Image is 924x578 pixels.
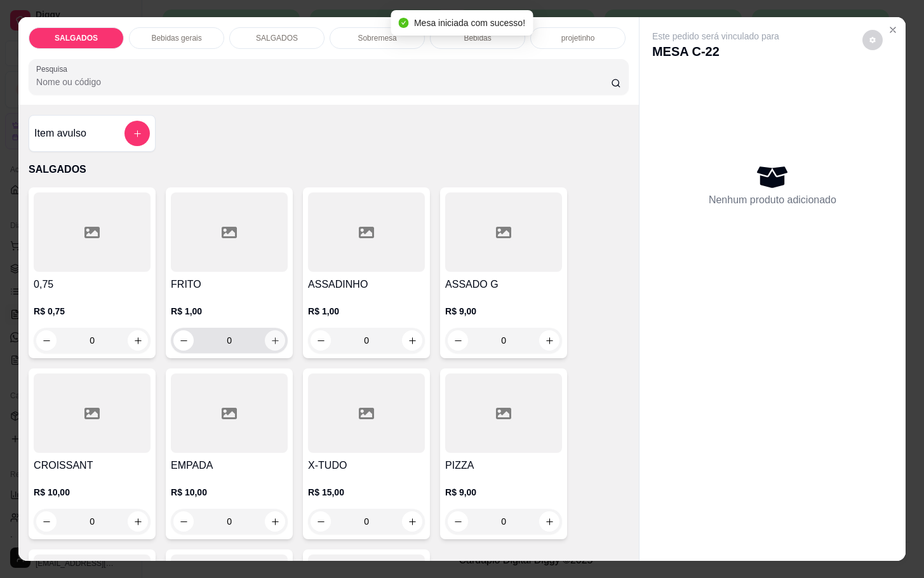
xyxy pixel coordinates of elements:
[399,18,409,28] span: check-circle
[862,30,883,50] button: decrease-product-quantity
[445,458,562,473] h4: PIZZA
[709,192,836,208] p: Nenhum produto adicionado
[173,511,194,532] button: decrease-product-quantity
[36,330,57,351] button: decrease-product-quantity
[414,18,525,28] span: Mesa iniciada com sucesso!
[29,162,629,177] p: SALGADOS
[464,33,491,43] p: Bebidas
[445,305,562,318] p: R$ 9,00
[358,33,396,43] p: Sobremesa
[445,486,562,499] p: R$ 9,00
[128,511,148,532] button: increase-product-quantity
[883,20,903,40] button: Close
[256,33,298,43] p: SALGADOS
[128,330,148,351] button: increase-product-quantity
[36,76,611,88] input: Pesquisa
[448,511,468,532] button: decrease-product-quantity
[265,511,285,532] button: increase-product-quantity
[308,277,425,292] h4: ASSADINHO
[308,305,425,318] p: R$ 1,00
[265,330,285,351] button: increase-product-quantity
[652,30,779,43] p: Este pedido será vinculado para
[171,305,288,318] p: R$ 1,00
[652,43,779,60] p: MESA C-22
[36,511,57,532] button: decrease-product-quantity
[173,330,194,351] button: decrease-product-quantity
[311,511,331,532] button: decrease-product-quantity
[36,64,72,74] label: Pesquisa
[171,277,288,292] h4: FRITO
[539,330,559,351] button: increase-product-quantity
[445,277,562,292] h4: ASSADO G
[55,33,98,43] p: SALGADOS
[402,511,422,532] button: increase-product-quantity
[34,305,151,318] p: R$ 0,75
[561,33,595,43] p: projetinho
[34,126,86,141] h4: Item avulso
[402,330,422,351] button: increase-product-quantity
[539,511,559,532] button: increase-product-quantity
[34,486,151,499] p: R$ 10,00
[124,121,150,146] button: add-separate-item
[34,277,151,292] h4: 0,75
[311,330,331,351] button: decrease-product-quantity
[171,458,288,473] h4: EMPADA
[308,486,425,499] p: R$ 15,00
[171,486,288,499] p: R$ 10,00
[34,458,151,473] h4: CROISSANT
[308,458,425,473] h4: X-TUDO
[151,33,201,43] p: Bebidas gerais
[448,330,468,351] button: decrease-product-quantity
